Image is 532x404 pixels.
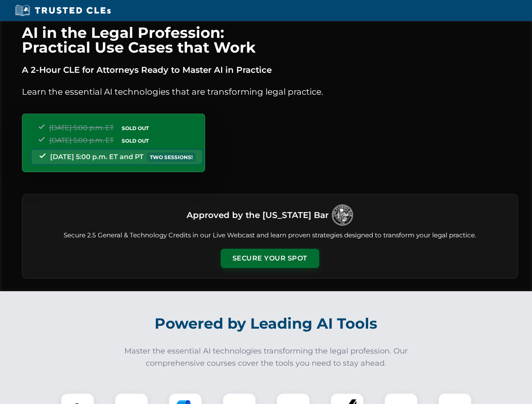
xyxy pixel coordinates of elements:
p: Master the essential AI technologies transforming the legal profession. Our comprehensive courses... [119,345,414,369]
p: Secure 2.5 General & Technology Credits in our Live Webcast and learn proven strategies designed ... [32,231,508,240]
h3: Approved by the [US_STATE] Bar [187,207,329,223]
span: [DATE] 5:00 p.m. ET [49,136,114,144]
span: SOLD OUT [119,124,152,133]
span: SOLD OUT [119,136,152,145]
p: A 2-Hour CLE for Attorneys Ready to Master AI in Practice [22,63,518,77]
button: Secure Your Spot [221,249,319,268]
h1: AI in the Legal Profession: Practical Use Cases that Work [22,25,518,55]
img: Logo [332,205,353,226]
p: Learn the essential AI technologies that are transforming legal practice. [22,85,518,98]
h2: Powered by Leading AI Tools [33,309,500,338]
img: Trusted CLEs [13,4,113,17]
span: [DATE] 5:00 p.m. ET [49,124,114,132]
